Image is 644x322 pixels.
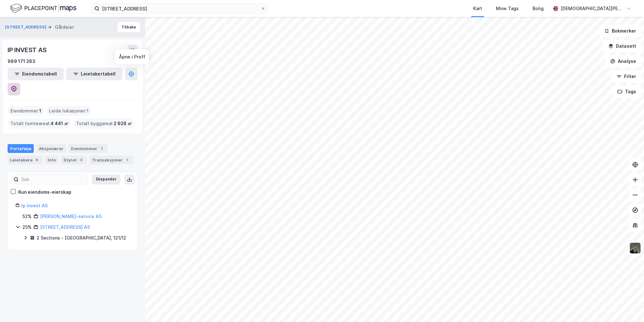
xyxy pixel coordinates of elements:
input: Søk [19,175,88,184]
button: Leietakertabell [66,68,122,80]
button: Filter [611,70,641,83]
div: Gårdeier [55,23,74,31]
div: Portefølje [8,144,34,153]
div: [DEMOGRAPHIC_DATA][PERSON_NAME] [561,5,624,12]
button: Ekspander [92,174,121,185]
div: 1 [124,157,130,163]
div: 6 [34,157,40,163]
div: 25% [22,223,32,231]
div: Kun eiendoms-eierskap [18,188,71,196]
span: 1 [39,107,41,115]
div: Leietakere [8,155,43,164]
input: Søk på adresse, matrikkel, gårdeiere, leietakere eller personer [99,4,260,13]
div: Mine Tags [496,5,519,12]
a: [PERSON_NAME]-service AS [40,214,102,219]
div: 989 171 283 [8,58,35,65]
a: Ip Invest AS [21,203,48,208]
div: Styret [61,155,87,164]
div: Eiendommer : [8,106,44,116]
div: 3 [78,157,84,163]
div: 2 Sections - [GEOGRAPHIC_DATA], 121/12 [37,234,126,242]
span: 2 928 ㎡ [114,120,132,127]
span: 1 [86,107,89,115]
div: Aksjonærer [36,144,66,153]
span: 4 441 ㎡ [51,120,69,127]
div: 1 [98,145,105,152]
div: Bolig [533,5,544,12]
button: Eiendomstabell [8,68,64,80]
button: Tilbake [117,22,140,32]
div: Totalt tomteareal : [8,118,71,129]
div: Info [45,155,58,164]
button: [STREET_ADDRESS] [5,24,48,30]
img: logo.f888ab2527a4732fd821a326f86c7f29.svg [10,3,76,14]
button: Bokmerker [599,25,641,37]
img: 9k= [629,242,641,254]
div: Leide lokasjoner : [46,106,91,116]
button: Tags [612,85,641,98]
div: Eiendommer [69,144,107,153]
div: IP INVEST AS [8,45,48,55]
div: 52% [22,213,32,220]
div: Kart [473,5,482,12]
div: Transaksjoner [89,155,133,164]
div: Totalt byggareal : [74,118,134,129]
iframe: Chat Widget [612,292,644,322]
button: Analyse [605,55,641,68]
a: [STREET_ADDRESS] AS [40,224,90,230]
button: Datasett [603,40,641,52]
